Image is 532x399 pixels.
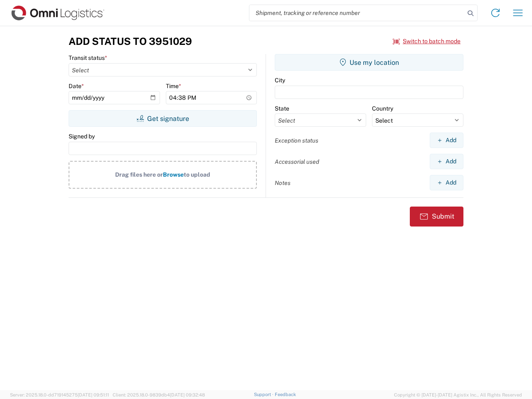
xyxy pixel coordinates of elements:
[275,76,285,84] label: City
[393,34,461,48] button: Switch to batch mode
[170,392,205,397] span: [DATE] 09:32:48
[254,392,275,397] a: Support
[78,392,109,397] span: [DATE] 09:51:11
[249,5,465,21] input: Shipment, tracking or reference number
[372,105,393,112] label: Country
[184,171,210,178] span: to upload
[10,392,109,397] span: Server: 2025.18.0-dd719145275
[69,35,192,47] h3: Add Status to 3951029
[275,179,291,187] label: Notes
[113,392,205,397] span: Client: 2025.18.0-9839db4
[69,54,107,62] label: Transit status
[394,391,522,399] span: Copyright © [DATE]-[DATE] Agistix Inc., All Rights Reserved
[275,105,289,112] label: State
[410,207,463,227] button: Submit
[430,154,463,169] button: Add
[163,171,184,178] span: Browse
[115,171,163,178] span: Drag files here or
[69,110,257,127] button: Get signature
[275,54,463,71] button: Use my location
[275,158,319,165] label: Accessorial used
[275,137,318,144] label: Exception status
[69,82,84,90] label: Date
[69,133,95,140] label: Signed by
[166,82,181,90] label: Time
[275,392,296,397] a: Feedback
[430,175,463,190] button: Add
[430,133,463,148] button: Add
